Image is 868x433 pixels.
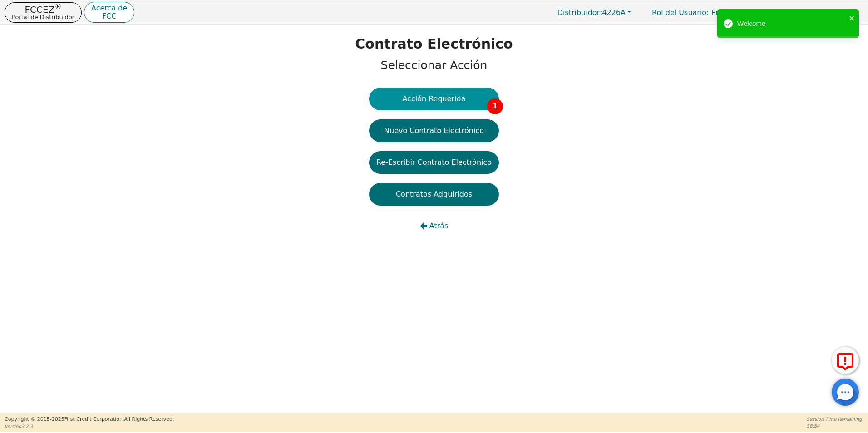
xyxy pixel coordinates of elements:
p: Session Time Remaining: [807,416,863,423]
div: Welcome [737,19,846,29]
span: Rol del Usuario : [652,8,709,17]
p: 58:54 [807,423,863,429]
button: Contratos Adquiridos [369,183,499,206]
button: 4226A:[PERSON_NAME] [753,5,863,20]
p: Copyright © 2015- 2025 First Credit Corporation. [5,416,174,423]
p: Seleccionar Acción [355,57,513,74]
button: Acción Requerida1 [369,88,499,110]
p: FCC [91,13,127,20]
span: 4226A [557,8,626,17]
span: Distribuidor: [557,8,602,17]
button: Distribuidor:4226A [548,5,641,20]
sup: ® [54,3,61,11]
button: Acerca deFCC [84,2,134,23]
h1: Contrato Electrónico [355,36,513,52]
button: Reportar Error a FCC [832,347,859,374]
span: Atrás [429,221,449,231]
button: Re-Escribir Contrato Electrónico [369,151,499,174]
a: Rol del Usuario: Primario [643,4,750,21]
button: close [849,13,855,23]
span: All Rights Reserved. [124,416,174,422]
button: Atrás [369,215,499,237]
p: Acerca de [91,5,127,12]
button: Nuevo Contrato Electrónico [369,119,499,142]
span: 1 [487,98,503,114]
button: FCCEZ®Portal de Distribuidor [5,2,82,23]
p: Primario [643,4,750,21]
p: FCCEZ [12,5,74,14]
p: Portal de Distribuidor [12,14,74,20]
p: Version 3.2.3 [5,423,174,430]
